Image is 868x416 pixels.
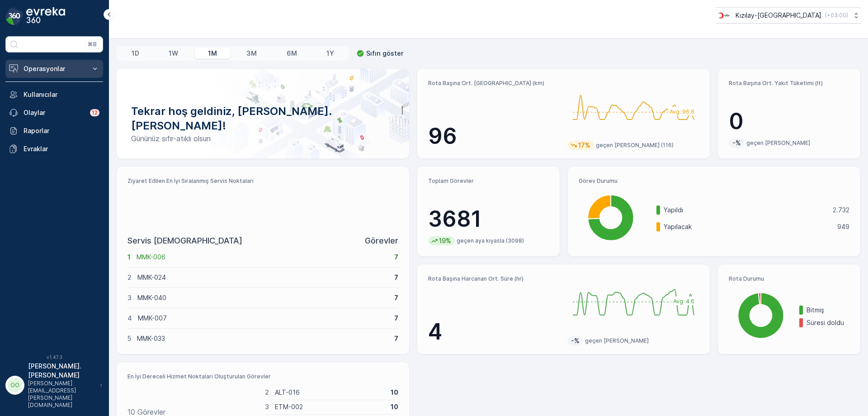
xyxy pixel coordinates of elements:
[127,177,398,185] p: Ziyaret Edilen En İyi Sıralanmış Servis Noktaları
[265,402,269,411] p: 3
[428,206,549,233] p: 3681
[8,378,22,392] div: OO
[596,142,674,149] p: geçen [PERSON_NAME] (116)
[577,141,591,150] p: 17%
[24,64,85,73] p: Operasyonlar
[5,104,103,122] a: Olaylar12
[24,90,99,99] p: Kullanıcılar
[131,104,395,133] p: Tekrar hoş geldiniz, [PERSON_NAME].[PERSON_NAME]!
[833,206,849,215] p: 2.732
[24,108,85,117] p: Olaylar
[729,108,849,135] p: 0
[246,49,257,58] p: 3M
[88,41,97,48] p: ⌘B
[438,236,452,245] p: 19%
[5,122,103,140] a: Raporlar
[127,234,242,247] p: Servis [DEMOGRAPHIC_DATA]
[28,362,96,380] p: [PERSON_NAME].[PERSON_NAME]
[731,139,742,148] p: -%
[137,273,388,282] p: MMK-024
[26,7,65,25] img: logo_dark-DEwI_e13.png
[287,49,297,58] p: 6M
[275,388,385,397] p: ALT-016
[131,133,395,144] p: Gününüz sıfır-atıklı olsun
[24,144,99,153] p: Evraklar
[716,10,732,20] img: k%C4%B1z%C4%B1lay.png
[394,314,398,323] p: 7
[138,314,388,323] p: MMK-007
[736,11,821,20] p: Kızılay-[GEOGRAPHIC_DATA]
[391,402,398,411] p: 10
[132,49,139,58] p: 1D
[825,12,848,19] p: ( +03:00 )
[365,234,398,247] p: Görevler
[394,334,398,343] p: 7
[127,334,131,343] p: 5
[391,388,398,397] p: 10
[585,337,649,344] p: geçen [PERSON_NAME]
[394,253,398,262] p: 7
[127,293,132,302] p: 3
[92,109,98,116] p: 12
[127,314,132,323] p: 4
[137,293,388,302] p: MMK-040
[746,139,810,147] p: geçen [PERSON_NAME]
[428,275,560,282] p: Rota Başına Harcanan Ort. Süre (hr)
[837,222,849,231] p: 949
[664,222,831,231] p: Yapılacak
[570,336,580,345] p: -%
[169,49,178,58] p: 1W
[729,275,849,282] p: Rota Durumu
[428,123,560,150] p: 96
[208,49,217,58] p: 1M
[5,362,103,409] button: OO[PERSON_NAME].[PERSON_NAME][PERSON_NAME][EMAIL_ADDRESS][PERSON_NAME][DOMAIN_NAME]
[5,354,103,360] span: v 1.47.3
[394,273,398,282] p: 7
[127,273,132,282] p: 2
[127,373,398,380] p: En İyi Dereceli Hizmet Noktaları Oluşturulan Görevler
[28,380,96,409] p: [PERSON_NAME][EMAIL_ADDRESS][PERSON_NAME][DOMAIN_NAME]
[394,293,398,302] p: 7
[265,388,269,397] p: 2
[716,7,861,24] button: Kızılay-[GEOGRAPHIC_DATA](+03:00)
[137,253,388,262] p: MMK-006
[275,402,385,411] p: ETM-002
[24,126,99,135] p: Raporlar
[366,49,403,58] p: Sıfırı göster
[326,49,334,58] p: 1Y
[137,334,388,343] p: MMK-033
[5,60,103,78] button: Operasyonlar
[664,206,827,215] p: Yapıldı
[127,253,131,262] p: 1
[807,306,849,315] p: Bitmiş
[428,177,549,185] p: Toplam Görevler
[807,318,849,327] p: Süresi doldu
[428,318,560,345] p: 4
[457,237,524,244] p: geçen aya kıyasla (3098)
[729,80,849,87] p: Rota Başına Ort. Yakıt Tüketimi (lt)
[5,7,24,25] img: logo
[5,140,103,158] a: Evraklar
[428,80,560,87] p: Rota Başına Ort. [GEOGRAPHIC_DATA] (km)
[5,86,103,104] a: Kullanıcılar
[579,177,849,185] p: Görev Durumu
